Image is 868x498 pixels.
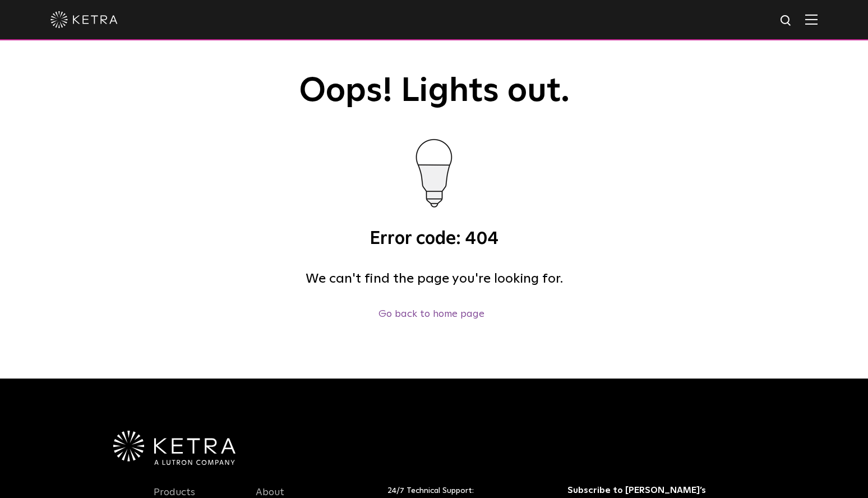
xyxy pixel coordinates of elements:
[779,14,793,28] img: search icon
[384,127,484,228] img: bulb.gif
[50,11,118,28] img: ketra-logo-2019-white
[154,228,714,251] h3: Error code: 404
[113,431,236,465] img: Ketra-aLutronCo_White_RGB
[805,14,818,25] img: Hamburger%20Nav.svg
[378,309,484,319] a: Go back to home page
[154,73,714,110] h1: Oops! Lights out.
[154,268,714,289] h4: We can't find the page you're looking for.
